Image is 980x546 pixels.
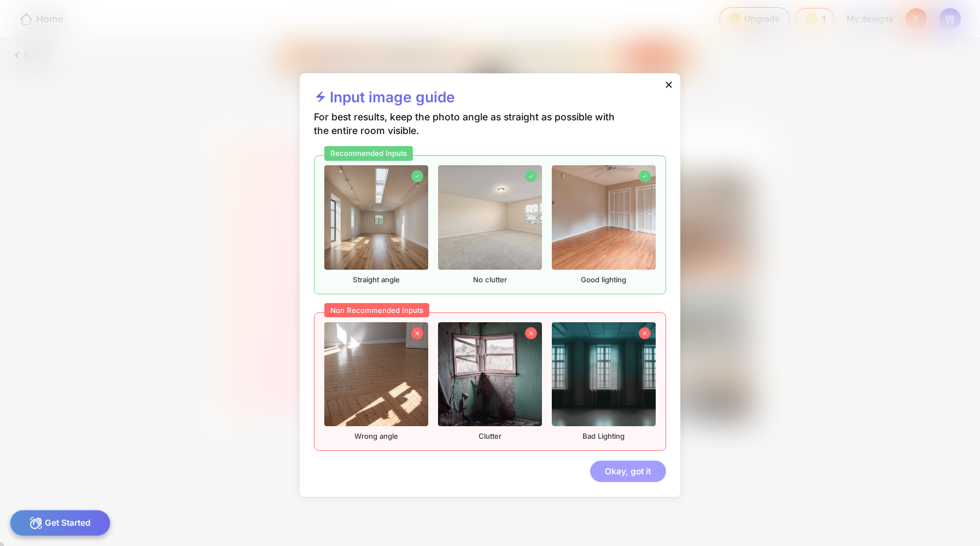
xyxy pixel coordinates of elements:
[324,165,428,269] img: emptyLivingRoomImage1.jpg
[324,322,428,426] img: nonrecommendedImageEmpty1.png
[324,322,428,441] div: Wrong angle
[552,165,656,269] img: emptyBedroomImage4.jpg
[314,88,454,111] div: Input image guide
[438,165,542,284] div: No clutter
[590,461,666,483] div: Okay, got it
[438,322,542,426] img: nonrecommendedImageEmpty2.png
[10,510,111,536] div: Get Started
[438,322,542,441] div: Clutter
[552,322,656,426] img: nonrecommendedImageEmpty3.jpg
[324,165,428,284] div: Straight angle
[438,165,542,269] img: emptyBedroomImage7.jpg
[314,111,627,155] div: For best results, keep the photo angle as straight as possible with the entire room visible.
[552,165,656,284] div: Good lighting
[324,303,429,318] div: Non Recommended Inputs
[552,322,656,441] div: Bad Lighting
[324,146,413,161] div: Recommended Inputs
